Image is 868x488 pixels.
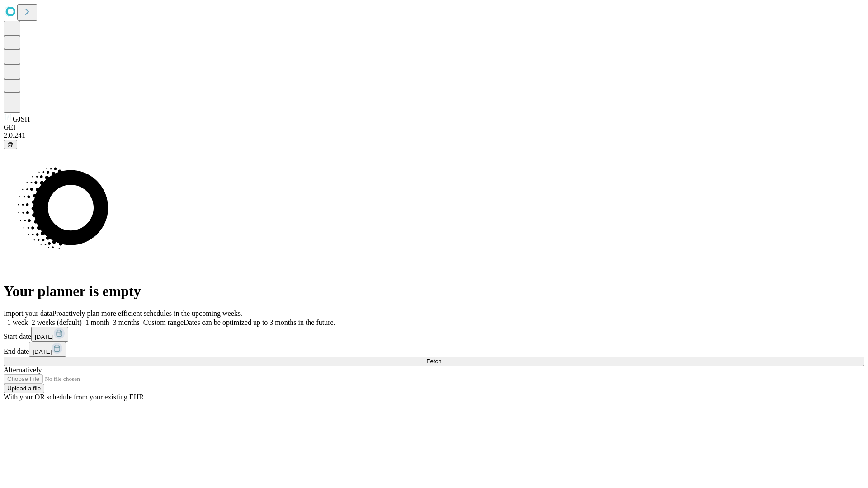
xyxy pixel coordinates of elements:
span: Proactively plan more efficient schedules in the upcoming weeks. [52,310,242,317]
span: 2 weeks (default) [32,319,82,326]
button: @ [4,140,17,149]
span: 1 month [85,319,109,326]
div: End date [4,342,864,357]
span: 1 week [7,319,28,326]
div: GEI [4,123,864,131]
span: [DATE] [33,348,52,355]
div: Start date [4,327,864,342]
span: Fetch [426,358,441,365]
button: Fetch [4,357,864,366]
div: 2.0.241 [4,131,864,140]
button: Upload a file [4,384,44,393]
span: Alternatively [4,366,42,374]
h1: Your planner is empty [4,283,864,300]
button: [DATE] [29,342,66,357]
button: [DATE] [31,327,68,342]
span: @ [7,141,14,148]
span: With your OR schedule from your existing EHR [4,393,144,401]
span: Custom range [143,319,184,326]
span: Import your data [4,310,52,317]
span: Dates can be optimized up to 3 months in the future. [184,319,335,326]
span: 3 months [113,319,140,326]
span: GJSH [13,115,30,123]
span: [DATE] [35,333,54,340]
